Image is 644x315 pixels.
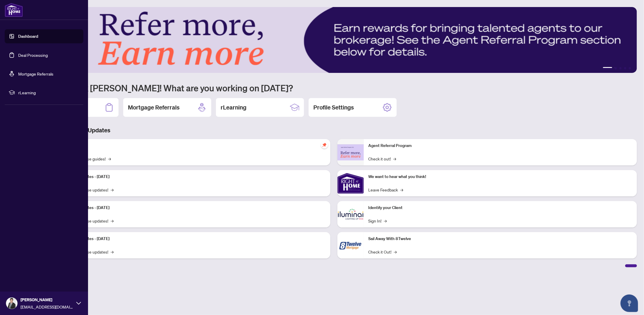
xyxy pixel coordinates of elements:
[337,170,364,196] img: We want to hear what you think!
[369,205,633,211] p: Identify your Client
[21,304,73,310] span: [EMAIL_ADDRESS][DOMAIN_NAME]
[108,155,111,162] span: →
[111,218,114,224] span: →
[31,82,637,93] h1: Welcome back [PERSON_NAME]! What are you working on [DATE]?
[624,67,626,69] button: 4
[62,174,326,180] p: Platform Updates - [DATE]
[337,201,364,227] img: Identify your Client
[621,295,638,312] button: Open asap
[400,186,403,193] span: →
[21,297,73,303] span: [PERSON_NAME]
[31,126,637,134] h3: Brokerage & Industry Updates
[619,67,622,69] button: 3
[221,103,246,112] h2: rLearning
[337,232,364,258] img: Sail Away With 8Twelve
[62,143,326,149] p: Self-Help
[111,249,114,255] span: →
[369,236,633,242] p: Sail Away With 8Twelve
[62,236,326,242] p: Platform Updates - [DATE]
[313,103,354,112] h2: Profile Settings
[615,67,617,69] button: 2
[31,7,637,73] img: Slide 0
[18,52,48,58] a: Deal Processing
[111,186,114,193] span: →
[18,34,38,39] a: Dashboard
[18,89,79,96] span: rLearning
[369,174,633,180] p: We want to hear what you think!
[369,218,387,224] a: Sign In!→
[393,155,396,162] span: →
[128,103,180,112] h2: Mortgage Referrals
[603,67,612,69] button: 1
[18,71,53,76] a: Mortgage Referrals
[62,205,326,211] p: Platform Updates - [DATE]
[321,141,328,148] span: pushpin
[5,3,23,17] img: logo
[629,67,631,69] button: 5
[369,143,633,149] p: Agent Referral Program
[337,144,364,160] img: Agent Referral Program
[369,249,397,255] a: Check it Out!→
[369,186,403,193] a: Leave Feedback→
[6,298,17,309] img: Profile Icon
[394,249,397,255] span: →
[384,218,387,224] span: →
[369,155,396,162] a: Check it out!→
